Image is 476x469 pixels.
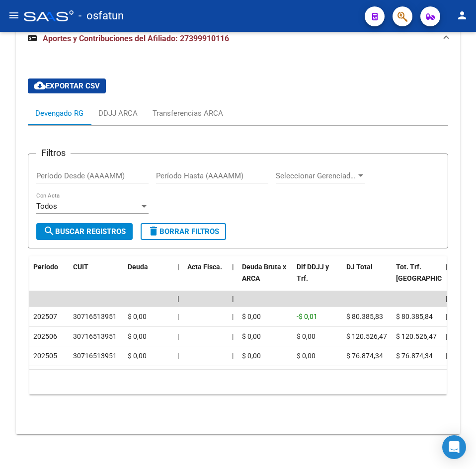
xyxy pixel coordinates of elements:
[36,202,57,211] span: Todos
[242,332,261,340] span: $ 0,00
[183,256,228,300] datatable-header-cell: Acta Fisca.
[232,295,234,303] span: |
[33,352,57,360] span: 202505
[33,313,57,320] span: 202507
[242,313,261,320] span: $ 0,00
[446,313,447,320] span: |
[396,263,464,282] span: Tot. Trf. [GEOGRAPHIC_DATA]
[446,352,447,360] span: |
[346,332,387,340] span: $ 120.526,47
[8,9,20,21] mat-icon: menu
[173,256,183,300] datatable-header-cell: |
[232,313,234,320] span: |
[43,225,55,237] mat-icon: search
[128,313,147,320] span: $ 0,00
[346,352,383,360] span: $ 76.874,34
[148,227,219,236] span: Borrar Filtros
[297,352,316,360] span: $ 0,00
[177,295,179,303] span: |
[442,256,452,300] datatable-header-cell: |
[124,256,173,300] datatable-header-cell: Deuda
[342,256,392,300] datatable-header-cell: DJ Total
[446,295,448,303] span: |
[98,108,138,119] div: DDJJ ARCA
[297,263,329,282] span: Dif DDJJ y Trf.
[29,256,69,300] datatable-header-cell: Período
[297,332,316,340] span: $ 0,00
[346,263,373,271] span: DJ Total
[232,263,234,271] span: |
[128,332,147,340] span: $ 0,00
[34,81,100,90] span: Exportar CSV
[177,313,179,320] span: |
[33,332,57,340] span: 202506
[35,108,83,119] div: Devengado RG
[79,5,124,27] span: - osfatun
[177,332,179,340] span: |
[442,435,466,459] div: Open Intercom Messenger
[36,146,71,160] h3: Filtros
[293,256,342,300] datatable-header-cell: Dif DDJJ y Trf.
[141,223,226,240] button: Borrar Filtros
[128,263,148,271] span: Deuda
[446,332,447,340] span: |
[232,332,234,340] span: |
[242,352,261,360] span: $ 0,00
[43,34,229,43] span: Aportes y Contribuciones del Afiliado: 27399910116
[153,108,223,119] div: Transferencias ARCA
[396,352,433,360] span: $ 76.874,34
[392,256,442,300] datatable-header-cell: Tot. Trf. Bruto
[396,332,437,340] span: $ 120.526,47
[73,311,117,322] div: 30716513951
[16,55,460,435] div: Aportes y Contribuciones del Afiliado: 27399910116
[446,263,448,271] span: |
[228,256,238,300] datatable-header-cell: |
[177,352,179,360] span: |
[43,227,126,236] span: Buscar Registros
[232,352,234,360] span: |
[456,9,468,21] mat-icon: person
[187,263,222,271] span: Acta Fisca.
[148,225,159,237] mat-icon: delete
[28,78,106,93] button: Exportar CSV
[33,263,58,271] span: Período
[242,263,286,282] span: Deuda Bruta x ARCA
[238,256,293,300] datatable-header-cell: Deuda Bruta x ARCA
[34,79,46,91] mat-icon: cloud_download
[16,23,460,55] mat-expansion-panel-header: Aportes y Contribuciones del Afiliado: 27399910116
[73,350,117,362] div: 30716513951
[346,313,383,320] span: $ 80.385,83
[276,171,356,180] span: Seleccionar Gerenciador
[69,256,124,300] datatable-header-cell: CUIT
[73,331,117,342] div: 30716513951
[73,263,88,271] span: CUIT
[177,263,179,271] span: |
[396,313,433,320] span: $ 80.385,84
[297,313,317,320] span: -$ 0,01
[128,352,147,360] span: $ 0,00
[36,223,133,240] button: Buscar Registros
